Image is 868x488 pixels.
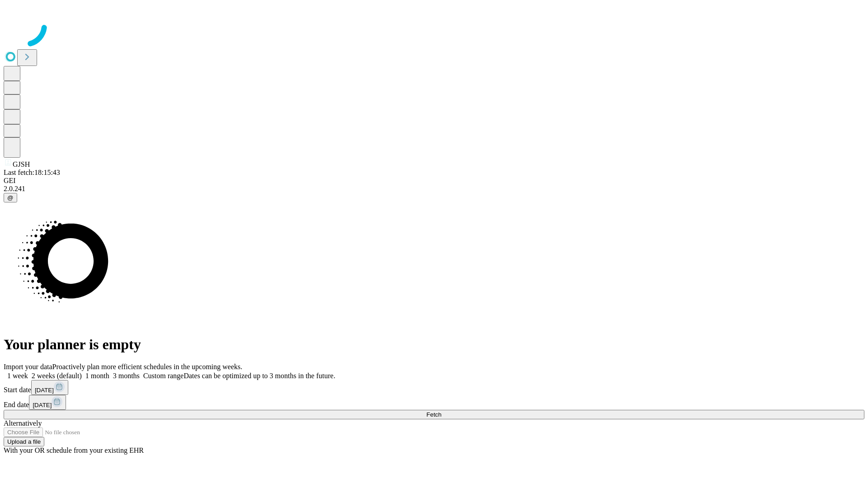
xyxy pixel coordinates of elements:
[7,194,14,201] span: @
[32,372,82,380] span: 2 weeks (default)
[4,437,44,446] button: Upload a file
[4,419,42,427] span: Alternatively
[4,363,52,371] span: Import your data
[4,193,17,202] button: @
[4,380,864,395] div: Start date
[4,177,864,185] div: GEI
[7,372,28,380] span: 1 week
[143,372,184,380] span: Custom range
[4,185,864,193] div: 2.0.241
[184,372,335,380] span: Dates can be optimized up to 3 months in the future.
[29,395,66,410] button: [DATE]
[4,169,60,176] span: Last fetch: 18:15:43
[85,372,109,380] span: 1 month
[52,363,242,371] span: Proactively plan more efficient schedules in the upcoming weeks.
[4,410,864,419] button: Fetch
[4,395,864,410] div: End date
[13,160,30,168] span: GJSH
[31,380,68,395] button: [DATE]
[113,372,140,380] span: 3 months
[426,411,441,418] span: Fetch
[35,387,54,394] span: [DATE]
[4,336,864,353] h1: Your planner is empty
[4,446,144,454] span: With your OR schedule from your existing EHR
[33,402,52,408] span: [DATE]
